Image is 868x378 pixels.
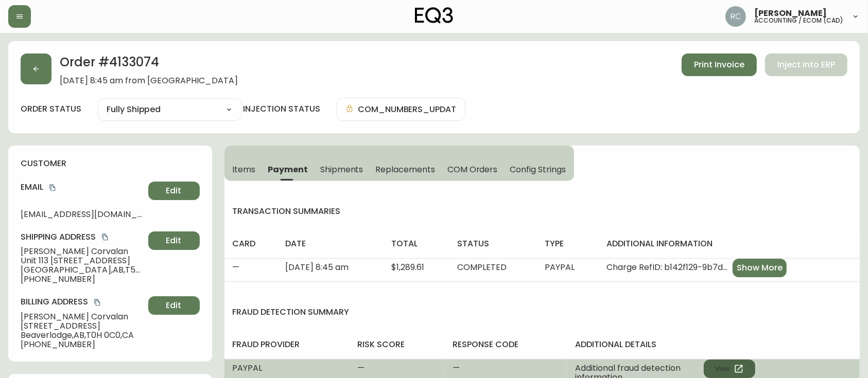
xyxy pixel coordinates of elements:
h4: fraud provider [233,339,341,350]
h4: injection status [243,103,320,115]
span: Payment [268,164,308,175]
span: [PERSON_NAME] Corvalan [21,312,144,321]
span: [EMAIL_ADDRESS][DOMAIN_NAME] [21,210,144,219]
h4: status [457,238,528,249]
span: Show More [737,262,783,274]
span: Edit [166,185,182,196]
button: copy [100,232,110,242]
button: Show More [733,259,787,277]
h4: Email [21,182,144,193]
button: Edit [148,296,200,315]
span: [PERSON_NAME] Corvalan [21,247,144,256]
h4: Shipping Address [21,231,144,243]
span: Unit 113 [STREET_ADDRESS] [21,256,144,265]
h4: date [285,238,375,249]
span: — [453,362,460,374]
span: [DATE] 8:45 am from [GEOGRAPHIC_DATA] [60,76,238,85]
h4: response code [453,339,559,350]
h4: total [391,238,441,249]
button: copy [92,297,102,308]
h5: accounting / ecom (cad) [754,17,843,24]
span: Config Strings [510,164,565,175]
span: $1,289.61 [391,261,424,273]
span: [GEOGRAPHIC_DATA] , AB , T5H 0K1 , CA [21,265,144,275]
h4: fraud detection summary [224,307,860,318]
span: Edit [166,235,182,246]
span: Items [233,164,256,175]
span: COMPLETED [457,261,507,273]
span: — [357,362,364,374]
h4: customer [21,158,200,169]
span: [DATE] 8:45 am [285,261,349,273]
h4: additional information [606,238,852,249]
img: logo [415,7,453,24]
span: Beaverlodge , AB , T0H 0C0 , CA [21,331,144,340]
h4: risk score [357,339,436,350]
h4: Billing Address [21,296,144,308]
span: PAYPAL [545,261,575,273]
span: Charge RefID: b142f129-9b7d-4c18-bea5-7366c6e2c1c1 [606,263,728,272]
span: Shipments [320,164,363,175]
button: Edit [148,231,200,250]
span: Print Invoice [694,59,744,70]
button: Print Invoice [682,53,757,76]
img: f4ba4e02bd060be8f1386e3ca455bd0e [725,6,746,27]
h4: additional details [575,339,852,350]
button: copy [47,183,58,193]
button: Edit [148,182,200,200]
span: Replacements [375,164,435,175]
span: — [233,261,240,273]
label: order status [21,103,81,115]
h4: card [233,238,269,249]
h4: type [545,238,590,249]
h4: transaction summaries [224,206,860,217]
span: COM Orders [447,164,498,175]
span: [PHONE_NUMBER] [21,340,144,349]
span: Edit [166,300,182,311]
span: PAYPAL [233,362,263,374]
button: View [704,359,755,378]
span: [PERSON_NAME] [754,9,827,17]
h2: Order # 4133074 [60,53,238,76]
span: [STREET_ADDRESS] [21,321,144,331]
span: [PHONE_NUMBER] [21,275,144,284]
